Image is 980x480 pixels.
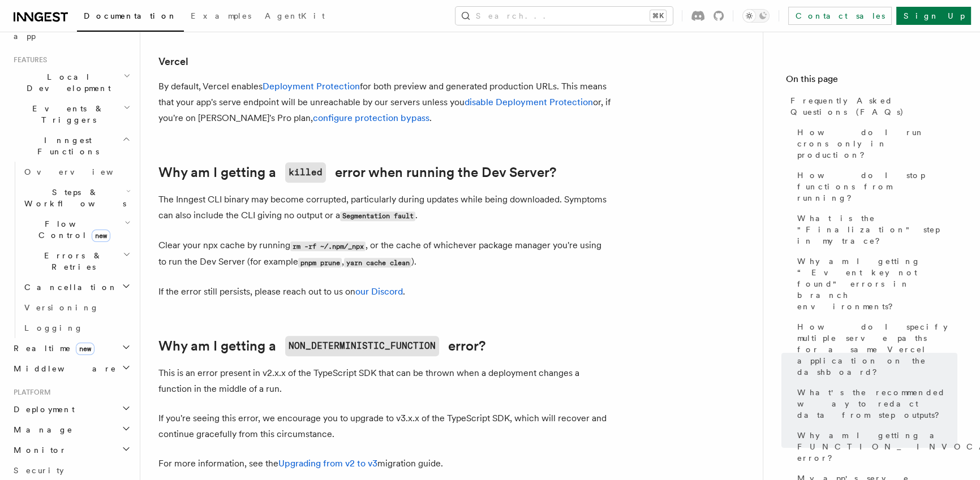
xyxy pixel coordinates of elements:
button: Search...⌘K [455,7,673,25]
p: For more information, see the migration guide. [158,456,611,472]
span: Local Development [9,71,123,94]
code: rm -rf ~/.npm/_npx [290,241,366,251]
span: Examples [191,11,251,20]
button: Flow Controlnew [20,214,133,245]
a: How do I run crons only in production? [793,122,957,165]
span: Overview [24,167,141,176]
span: Versioning [24,303,99,312]
span: Deployment [9,404,75,415]
kbd: ⌘K [650,10,666,21]
a: Versioning [20,297,133,318]
p: The Inngest CLI binary may become corrupted, particularly during updates while being downloaded. ... [158,192,611,224]
button: Deployment [9,399,133,420]
div: Inngest Functions [9,162,133,338]
a: Why am I getting aNON_DETERMINISTIC_FUNCTIONerror? [158,336,485,356]
a: Frequently Asked Questions (FAQs) [786,90,957,122]
a: our Discord [355,286,403,297]
span: Errors & Retries [20,250,123,273]
a: configure protection bypass [313,113,429,123]
span: How do I specify multiple serve paths for a same Vercel application on the dashboard? [797,321,957,378]
span: How do I run crons only in production? [797,127,957,161]
a: How do I specify multiple serve paths for a same Vercel application on the dashboard? [793,317,957,382]
a: AgentKit [258,3,332,31]
button: Inngest Functions [9,130,133,162]
a: How do I stop functions from running? [793,165,957,208]
code: pnpm prune [298,258,342,267]
span: Why am I getting “Event key not found" errors in branch environments? [797,256,957,312]
code: NON_DETERMINISTIC_FUNCTION [285,336,439,356]
span: What is the "Finalization" step in my trace? [797,213,957,247]
a: What's the recommended way to redact data from step outputs? [793,382,957,425]
a: disable Deployment Protection [465,97,593,107]
a: Why am I getting “Event key not found" errors in branch environments? [793,251,957,317]
span: Events & Triggers [9,103,123,126]
button: Local Development [9,67,133,98]
span: AgentKit [265,11,325,20]
button: Manage [9,420,133,440]
span: How do I stop functions from running? [797,170,957,204]
button: Realtimenew [9,338,133,358]
span: Platform [9,388,51,397]
button: Middleware [9,358,133,379]
span: Middleware [9,363,117,374]
p: By default, Vercel enables for both preview and generated production URLs. This means that your a... [158,79,611,126]
button: Errors & Retries [20,245,133,277]
span: Inngest Functions [9,135,122,157]
a: Examples [184,3,258,31]
span: new [76,343,94,355]
a: Sign Up [896,7,971,25]
p: Clear your npx cache by running , or the cache of whichever package manager you're using to run t... [158,237,611,270]
span: What's the recommended way to redact data from step outputs? [797,387,957,421]
button: Steps & Workflows [20,182,133,214]
a: Overview [20,162,133,182]
a: Vercel [158,54,188,70]
span: Features [9,55,47,64]
span: Security [14,466,64,475]
span: Documentation [84,11,177,20]
span: Flow Control [20,218,124,241]
span: Logging [24,323,83,332]
a: Why am I getting akillederror when running the Dev Server? [158,162,556,183]
button: Cancellation [20,277,133,297]
button: Toggle dark mode [742,9,770,23]
a: Documentation [77,3,184,32]
span: new [92,230,110,242]
span: Monitor [9,444,67,456]
code: yarn cache clean [344,258,411,267]
p: This is an error present in v2.x.x of the TypeScript SDK that can be thrown when a deployment cha... [158,365,611,397]
code: Segmentation fault [340,211,415,221]
span: Realtime [9,343,94,354]
a: Why am I getting a FUNCTION_INVOCATION_TIMEOUT error? [793,425,957,468]
a: Upgrading from v2 to v3 [278,458,377,469]
span: Manage [9,424,73,435]
span: Frequently Asked Questions (FAQs) [790,95,957,118]
a: What is the "Finalization" step in my trace? [793,208,957,251]
a: Logging [20,318,133,338]
span: Cancellation [20,282,118,293]
button: Events & Triggers [9,98,133,130]
p: If you're seeing this error, we encourage you to upgrade to v3.x.x of the TypeScript SDK, which w... [158,410,611,442]
p: If the error still persists, please reach out to us on . [158,284,611,300]
code: killed [285,162,326,183]
a: Deployment Protection [263,81,360,92]
h4: On this page [786,72,957,90]
span: Steps & Workflows [20,187,126,209]
button: Monitor [9,440,133,460]
a: Contact sales [788,7,892,25]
